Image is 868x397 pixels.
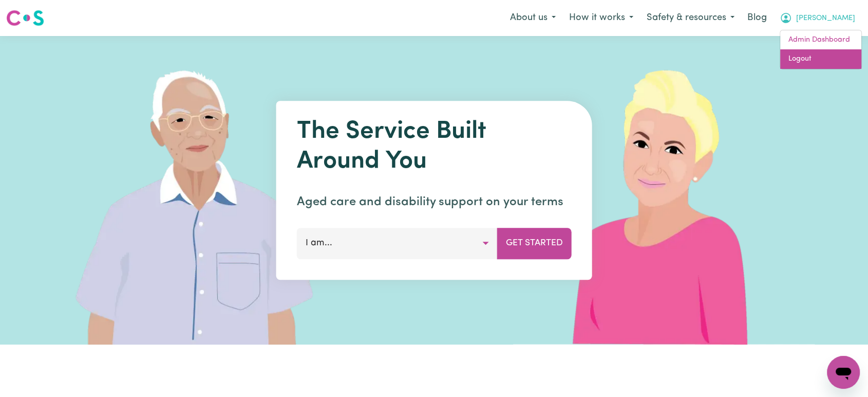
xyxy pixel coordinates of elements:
[297,228,498,259] button: I am...
[780,30,861,50] a: Admin Dashboard
[796,13,855,24] span: [PERSON_NAME]
[780,49,861,69] a: Logout
[503,7,562,29] button: About us
[562,7,640,29] button: How it works
[6,6,44,30] a: Careseekers logo
[6,9,44,27] img: Careseekers logo
[297,117,572,176] h1: The Service Built Around You
[741,7,773,29] a: Blog
[497,228,572,259] button: Get Started
[297,193,572,211] p: Aged care and disability support on your terms
[773,7,862,29] button: My Account
[827,356,860,389] iframe: Button to launch messaging window
[640,7,741,29] button: Safety & resources
[780,30,862,69] div: My Account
